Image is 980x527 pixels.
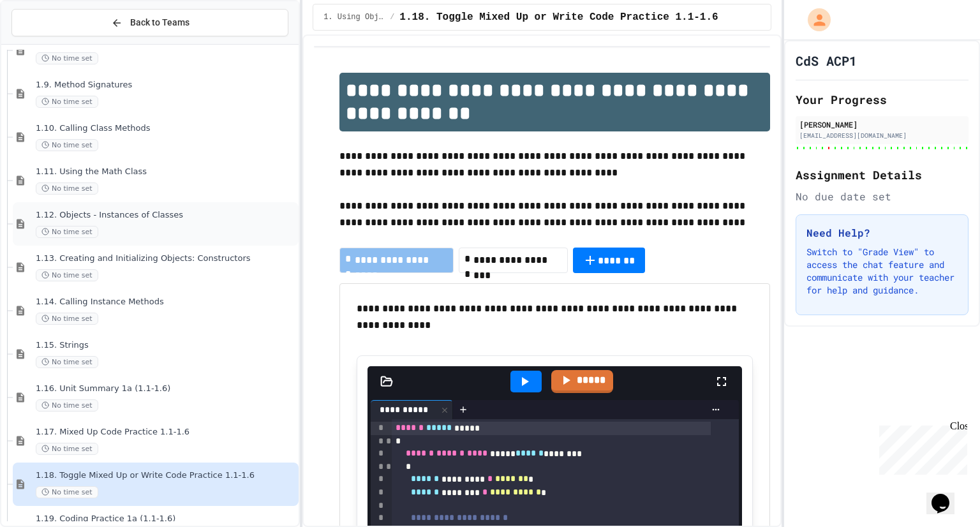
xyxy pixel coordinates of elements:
[36,356,98,368] span: No time set
[36,427,296,438] span: 1.17. Mixed Up Code Practice 1.1-1.6
[796,91,969,108] h2: Your Progress
[806,225,958,241] h3: Need Help?
[874,420,967,475] iframe: chat widget
[796,189,969,204] div: No due date set
[796,166,969,184] h2: Assignment Details
[36,514,296,524] span: 1.19. Coding Practice 1a (1.1-1.6)
[390,12,394,22] span: /
[36,399,98,412] span: No time set
[36,226,98,238] span: No time set
[36,383,296,394] span: 1.16. Unit Summary 1a (1.1-1.6)
[36,443,98,455] span: No time set
[796,52,857,70] h1: CdS ACP1
[36,486,98,498] span: No time set
[36,313,98,325] span: No time set
[36,253,296,264] span: 1.13. Creating and Initializing Objects: Constructors
[806,246,958,297] p: Switch to "Grade View" to access the chat feature and communicate with your teacher for help and ...
[36,210,296,221] span: 1.12. Objects - Instances of Classes
[36,297,296,308] span: 1.14. Calling Instance Methods
[36,182,98,195] span: No time set
[36,269,98,281] span: No time set
[323,12,385,22] span: 1. Using Objects and Methods
[399,10,718,25] span: 1.18. Toggle Mixed Up or Write Code Practice 1.1-1.6
[926,476,967,514] iframe: chat widget
[36,52,98,64] span: No time set
[799,119,965,130] div: [PERSON_NAME]
[36,96,98,108] span: No time set
[36,80,296,91] span: 1.9. Method Signatures
[36,340,296,351] span: 1.15. Strings
[799,131,965,140] div: [EMAIL_ADDRESS][DOMAIN_NAME]
[36,139,98,151] span: No time set
[11,9,288,36] button: Back to Teams
[36,167,296,177] span: 1.11. Using the Math Class
[130,16,189,29] span: Back to Teams
[36,123,296,134] span: 1.10. Calling Class Methods
[36,470,296,481] span: 1.18. Toggle Mixed Up or Write Code Practice 1.1-1.6
[794,5,834,34] div: My Account
[5,5,88,81] div: Chat with us now!Close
